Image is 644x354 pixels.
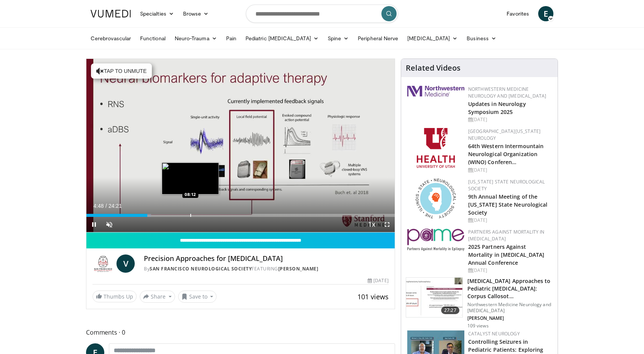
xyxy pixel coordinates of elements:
div: Progress Bar [86,214,395,217]
img: San Francisco Neurological Society [92,254,113,273]
img: eb8b354f-837c-42f6-ab3d-1e8ded9eaae7.png.150x105_q85_autocrop_double_scale_upscale_version-0.2.png [407,229,464,251]
a: Spine [323,31,353,46]
div: [DATE] [468,267,552,274]
a: [MEDICAL_DATA] [403,31,462,46]
a: Specialties [135,6,179,21]
button: Share [140,291,175,303]
a: Cerebrovascular [86,31,135,46]
video-js: Video Player [86,59,395,232]
a: Pain [222,31,241,46]
img: 71a8b48c-8850-4916-bbdd-e2f3ccf11ef9.png.150x105_q85_autocrop_double_scale_upscale_version-0.2.png [416,179,456,218]
div: [DATE] [468,116,552,123]
span: 24:21 [108,203,122,209]
a: Pediatric [MEDICAL_DATA] [241,31,323,46]
p: [PERSON_NAME] [467,315,553,321]
h4: Related Videos [406,63,461,73]
a: [US_STATE] State Neurological Society [468,179,545,192]
div: [DATE] [468,217,552,224]
span: 27:27 [441,307,459,314]
button: Pause [86,217,102,232]
button: Fullscreen [379,217,395,232]
a: Northwestern Medicine Neurology and [MEDICAL_DATA] [468,86,547,99]
button: Unmute [102,217,117,232]
a: V [116,254,135,273]
a: 27:27 [MEDICAL_DATA] Approaches to Pediatric [MEDICAL_DATA]: Corpus Callosot… Northwestern Medici... [406,277,553,329]
a: Updates in Neurology Symposium 2025 [468,100,526,115]
h3: [MEDICAL_DATA] Approaches to Pediatric [MEDICAL_DATA]: Corpus Callosot… [467,277,553,300]
a: Catalyst Neurology [468,330,520,337]
a: 64th Western Intermountain Neurological Organization (WINO) Conferen… [468,142,544,166]
button: Save to [178,291,217,303]
input: Search topics, interventions [246,5,398,23]
img: 6562933f-cf93-4e3f-abfe-b516852043b8.150x105_q85_crop-smart_upscale.jpg [406,278,462,317]
p: Northwestern Medicine Neurology and [MEDICAL_DATA] [467,302,553,314]
a: Favorites [502,6,534,21]
a: 9th Annual Meeting of the [US_STATE] State Neurological Society [468,193,548,216]
div: [DATE] [468,167,552,174]
h4: Precision Approaches for [MEDICAL_DATA] [144,254,388,263]
a: Neuro-Trauma [170,31,222,46]
span: / [105,203,107,209]
div: [DATE] [368,277,388,284]
img: 2a462fb6-9365-492a-ac79-3166a6f924d8.png.150x105_q85_autocrop_double_scale_upscale_version-0.2.jpg [407,86,464,96]
a: San Francisco Neurological Society [150,265,252,272]
a: [GEOGRAPHIC_DATA][US_STATE] Neurology [468,128,541,141]
a: [PERSON_NAME] [278,265,319,272]
a: Browse [179,6,214,21]
button: Tap to unmute [91,63,152,79]
img: VuMedi Logo [91,10,131,17]
div: By FEATURING [144,265,388,272]
p: 109 views [467,323,489,329]
a: Peripheral Nerve [353,31,403,46]
a: Thumbs Up [92,291,137,302]
span: Comments 0 [86,327,395,337]
span: 4:48 [93,203,104,209]
a: 2025 Partners Against Mortality in [MEDICAL_DATA] Annual Conference [468,243,545,266]
button: Playback Rate [364,217,379,232]
a: Functional [135,31,170,46]
span: 101 views [357,292,389,301]
a: E [538,6,553,21]
img: f6362829-b0a3-407d-a044-59546adfd345.png.150x105_q85_autocrop_double_scale_upscale_version-0.2.png [417,128,455,168]
a: Business [462,31,501,46]
a: Partners Against Mortality in [MEDICAL_DATA] [468,229,545,242]
img: image.jpeg [162,163,219,194]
